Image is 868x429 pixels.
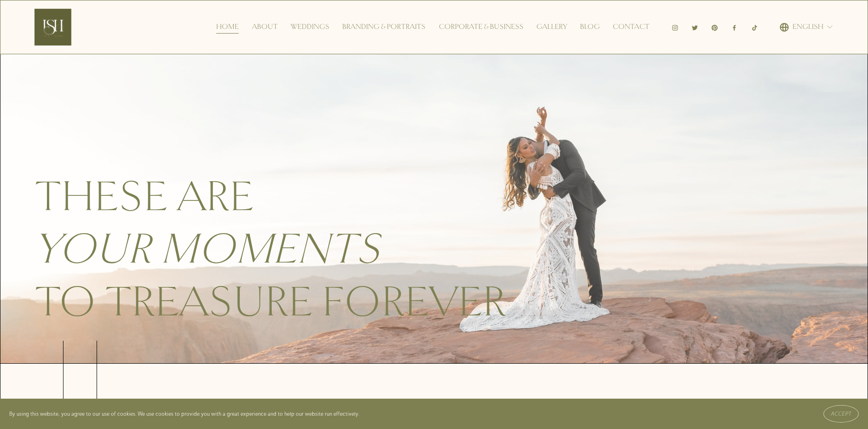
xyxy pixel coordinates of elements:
[35,223,380,275] em: your moments
[216,20,239,34] a: Home
[439,20,523,34] a: Corporate & Business
[34,9,71,46] img: Ish Picturesque
[751,23,758,30] a: TikTok
[691,23,698,30] a: Twitter
[793,20,823,34] span: English
[291,20,329,34] a: Weddings
[342,20,425,34] a: Branding & Portraits
[580,20,600,34] a: Blog
[823,405,859,423] button: Accept
[536,20,567,34] a: Gallery
[831,411,851,417] span: Accept
[35,171,506,328] span: These are to treasure forever
[672,23,678,30] a: Instagram
[780,20,834,34] div: language picker
[711,23,718,30] a: Pinterest
[9,409,360,419] p: By using this website, you agree to our use of cookies. We use cookies to provide you with a grea...
[731,23,738,30] a: Facebook
[613,20,650,34] a: Contact
[252,20,278,34] a: About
